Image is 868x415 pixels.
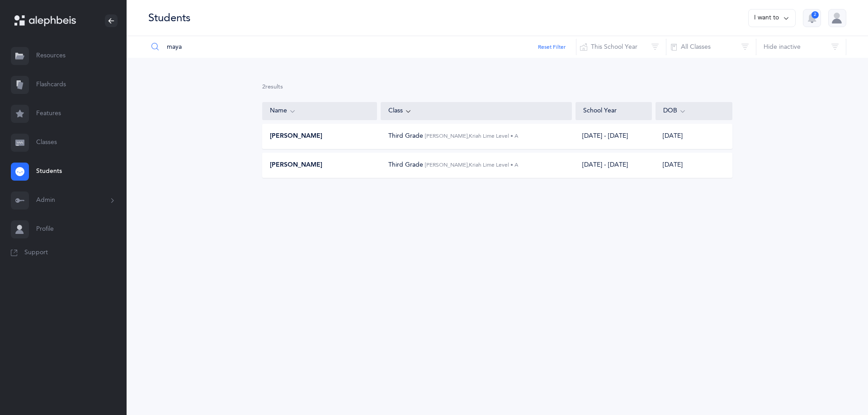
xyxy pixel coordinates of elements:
span: [PERSON_NAME] [270,161,322,170]
div: Students [148,10,190,25]
button: All Classes [666,36,756,58]
button: Hide inactive [756,36,846,58]
iframe: Drift Widget Chat Controller [823,370,857,404]
span: [PERSON_NAME] [270,132,322,141]
div: [DATE] - [DATE] [582,132,628,141]
div: [DATE] - [DATE] [582,161,628,170]
div: 2 [811,11,819,19]
div: Class [388,106,564,116]
input: Search Students [148,36,576,58]
span: Support [24,248,48,257]
div: 2 [262,83,732,91]
button: This School Year [576,36,666,58]
div: Name [270,106,369,116]
div: [DATE] [656,161,732,170]
span: Third Grade [388,132,423,140]
div: School Year [583,107,645,116]
span: results [265,84,283,90]
div: [DATE] [656,132,732,141]
button: I want to [748,9,796,27]
button: 2 [803,9,821,27]
span: [PERSON_NAME], Kriah Lime Level • A [425,133,518,139]
div: DOB [663,106,725,116]
span: Third Grade [388,161,423,168]
span: [PERSON_NAME], Kriah Lime Level • A [425,162,518,168]
button: Reset Filter [538,43,566,51]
